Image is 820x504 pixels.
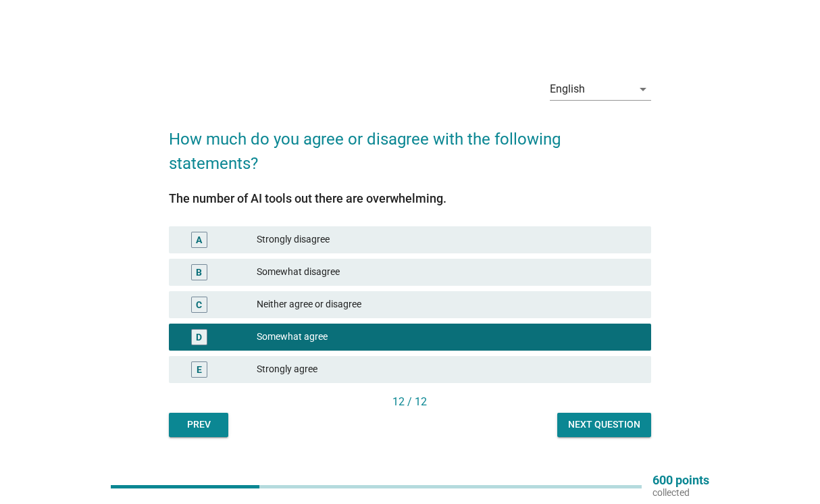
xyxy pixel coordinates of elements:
div: E [197,362,202,376]
p: 600 points [652,474,709,486]
div: A [196,232,202,247]
div: Somewhat agree [257,329,640,345]
button: Prev [169,413,228,437]
div: Strongly disagree [257,232,640,248]
div: Somewhat disagree [257,264,640,280]
i: arrow_drop_down [635,81,651,97]
div: C [196,297,202,311]
div: Next question [568,418,640,432]
button: Next question [557,413,651,437]
div: English [550,83,585,95]
div: 12 / 12 [169,394,650,410]
div: Prev [180,418,217,432]
div: Strongly agree [257,361,640,378]
div: The number of AI tools out there are overwhelming. [169,189,650,207]
div: Neither agree or disagree [257,297,640,313]
h2: How much do you agree or disagree with the following statements? [169,114,650,176]
div: D [196,330,202,344]
p: collected [652,486,709,499]
div: B [196,265,202,279]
